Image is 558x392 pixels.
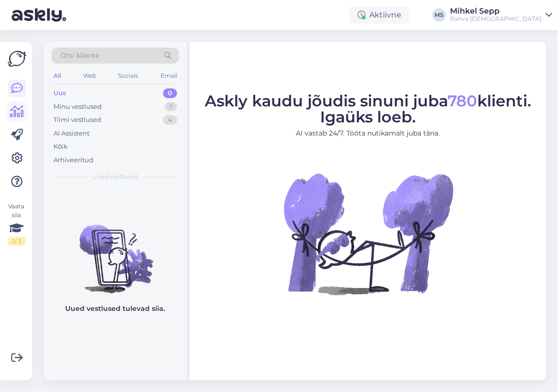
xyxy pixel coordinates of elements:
div: Tiimi vestlused [54,115,101,125]
div: Socials [116,69,140,82]
div: All [52,69,63,82]
span: 780 [448,91,477,110]
div: MS [432,8,446,22]
div: Email [159,69,179,82]
div: Rahva [DEMOGRAPHIC_DATA] [450,15,541,23]
div: Mihkel Sepp [450,7,541,15]
p: Uued vestlused tulevad siia. [66,304,165,314]
img: No chats [44,207,187,295]
div: Kõik [54,142,68,152]
a: Mihkel SeppRahva [DEMOGRAPHIC_DATA] [450,7,552,23]
div: Web [81,69,98,82]
div: 1 [165,102,177,112]
div: Minu vestlused [54,102,102,112]
span: Otsi kliente [60,51,99,61]
div: Uus [54,88,66,98]
div: 4 [163,115,177,125]
div: Vaata siia [8,202,25,246]
div: AI Assistent [54,129,90,138]
span: Uued vestlused [93,172,138,181]
div: 2 / 3 [8,237,25,246]
p: AI vastab 24/7. Tööta nutikamalt juba täna. [205,128,531,138]
span: Askly kaudu jõudis sinuni juba klienti. Igaüks loeb. [205,91,531,126]
img: Askly Logo [8,50,26,68]
img: No Chat active [281,146,456,321]
div: Aktiivne [350,6,409,24]
div: 0 [163,88,177,98]
div: Arhiveeritud [54,155,93,165]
